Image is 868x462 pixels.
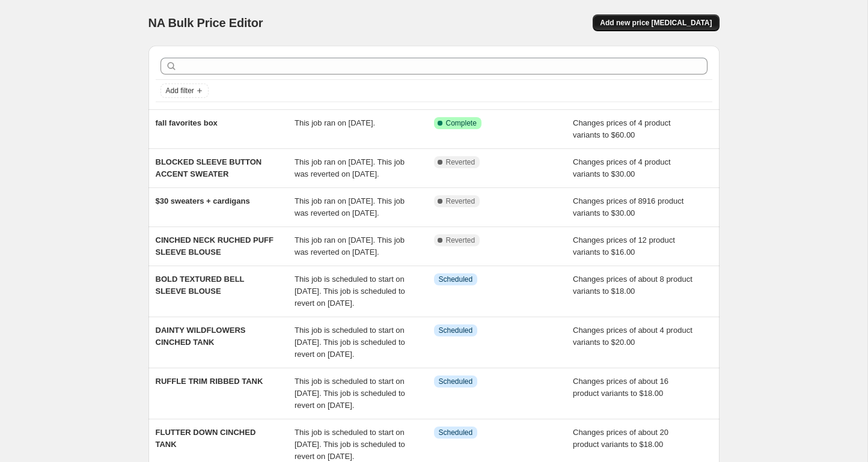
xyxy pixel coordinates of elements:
[295,157,405,178] span: This job ran on [DATE]. This job was reverted on [DATE].
[295,118,375,127] span: This job ran on [DATE].
[600,18,712,28] span: Add new price [MEDICAL_DATA]
[166,86,194,96] span: Add filter
[446,196,475,206] span: Reverted
[573,118,671,139] span: Changes prices of 4 product variants to $60.00
[446,157,475,167] span: Reverted
[156,377,263,386] span: RUFFLE TRIM RIBBED TANK
[295,428,405,461] span: This job is scheduled to start on [DATE]. This job is scheduled to revert on [DATE].
[439,275,473,284] span: Scheduled
[156,236,274,257] span: CINCHED NECK RUCHED PUFF SLEEVE BLOUSE
[573,428,668,449] span: Changes prices of about 20 product variants to $18.00
[295,275,405,308] span: This job is scheduled to start on [DATE]. This job is scheduled to revert on [DATE].
[446,118,477,128] span: Complete
[573,377,668,398] span: Changes prices of about 16 product variants to $18.00
[295,196,405,217] span: This job ran on [DATE]. This job was reverted on [DATE].
[156,275,245,296] span: BOLD TEXTURED BELL SLEEVE BLOUSE
[446,236,475,245] span: Reverted
[439,377,473,386] span: Scheduled
[593,14,719,31] button: Add new price [MEDICAL_DATA]
[156,157,262,178] span: BLOCKED SLEEVE BUTTON ACCENT SWEATER
[573,157,671,178] span: Changes prices of 4 product variants to $30.00
[160,84,209,98] button: Add filter
[295,326,405,359] span: This job is scheduled to start on [DATE]. This job is scheduled to revert on [DATE].
[156,428,256,449] span: FLUTTER DOWN CINCHED TANK
[573,326,692,347] span: Changes prices of about 4 product variants to $20.00
[156,196,250,205] span: $30 sweaters + cardigans
[439,428,473,437] span: Scheduled
[148,16,263,29] span: NA Bulk Price Editor
[439,326,473,335] span: Scheduled
[156,326,246,347] span: DAINTY WILDFLOWERS CINCHED TANK
[156,118,218,127] span: fall favorites box
[573,275,692,296] span: Changes prices of about 8 product variants to $18.00
[295,377,405,410] span: This job is scheduled to start on [DATE]. This job is scheduled to revert on [DATE].
[573,196,683,217] span: Changes prices of 8916 product variants to $30.00
[573,236,675,257] span: Changes prices of 12 product variants to $16.00
[295,236,405,257] span: This job ran on [DATE]. This job was reverted on [DATE].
